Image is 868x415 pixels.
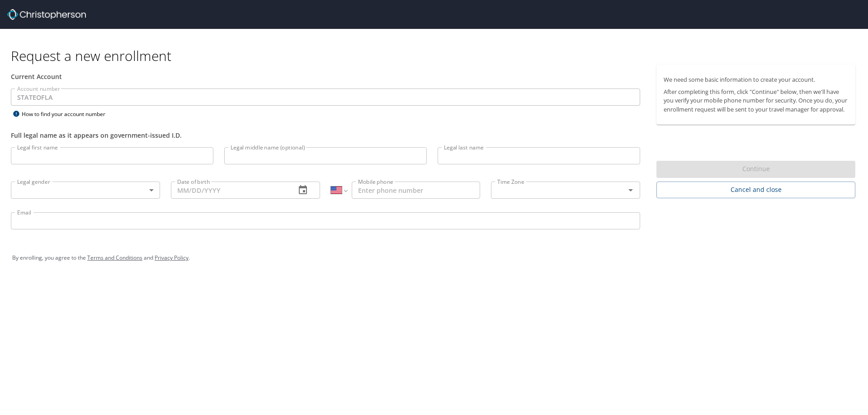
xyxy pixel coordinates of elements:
[664,88,848,114] p: After completing this form, click "Continue" below, then we'll have you verify your mobile phone ...
[11,47,863,65] h1: Request a new enrollment
[155,254,189,261] a: Privacy Policy
[12,247,856,269] div: By enrolling, you agree to the and .
[664,75,848,84] p: We need some basic information to create your account.
[656,182,855,198] button: Cancel and close
[11,182,160,199] div: ​
[624,184,637,196] button: Open
[352,182,480,199] input: Enter phone number
[7,9,86,20] img: cbt logo
[664,184,848,196] span: Cancel and close
[11,108,124,120] div: How to find your account number
[87,254,142,261] a: Terms and Conditions
[171,182,288,199] input: MM/DD/YYYY
[11,131,640,140] div: Full legal name as it appears on government-issued I.D.
[11,72,640,81] div: Current Account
